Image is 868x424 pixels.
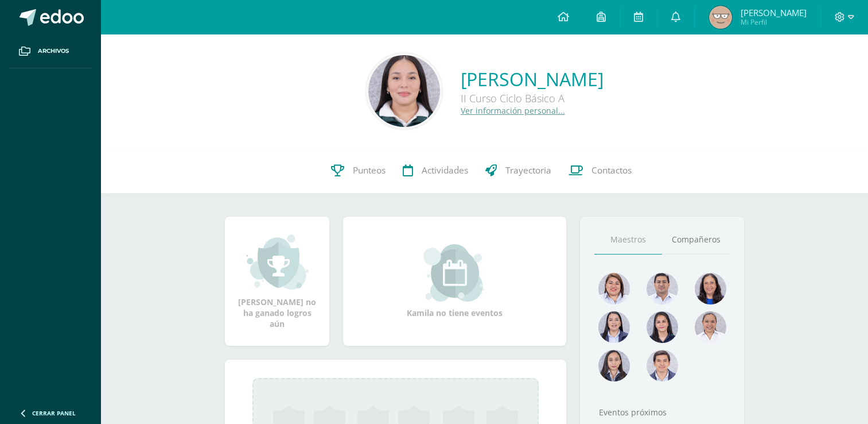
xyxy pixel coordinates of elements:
[598,350,630,381] img: 522dc90edefdd00265ec7718d30b3fcb.png
[560,148,640,194] a: Contactos
[591,164,632,176] span: Contactos
[741,17,807,27] span: Mi Perfil
[598,311,630,343] img: d792aa8378611bc2176bef7acb84e6b1.png
[322,148,394,194] a: Punteos
[394,148,477,194] a: Actividades
[461,67,604,91] a: [PERSON_NAME]
[477,148,560,194] a: Trayectoria
[594,407,730,418] div: Eventos próximos
[246,233,309,291] img: achievement_small.png
[353,164,386,176] span: Punteos
[741,7,807,18] span: [PERSON_NAME]
[594,225,662,255] a: Maestros
[505,164,551,176] span: Trayectoria
[695,311,726,343] img: d869f4b24ccbd30dc0e31b0593f8f022.png
[647,273,678,304] img: 9a0812c6f881ddad7942b4244ed4a083.png
[422,164,468,176] span: Actividades
[398,244,512,318] div: Kamila no tiene eventos
[695,273,726,304] img: 4aef44b995f79eb6d25e8fea3fba8193.png
[647,311,678,343] img: 6bc5668d4199ea03c0854e21131151f7.png
[461,91,604,105] div: II Curso Ciclo Básico A
[32,409,76,417] span: Cerrar panel
[423,244,486,302] img: event_small.png
[9,34,92,68] a: Archivos
[38,47,69,56] span: Archivos
[236,233,318,329] div: [PERSON_NAME] no ha ganado logros aún
[662,225,730,255] a: Compañeros
[368,55,440,127] img: 369cf65c5fdae182196a39c891ac6577.png
[647,350,678,381] img: 79615471927fb44a55a85da602df09cc.png
[598,273,630,304] img: 915cdc7588786fd8223dd02568f7fda0.png
[709,6,732,29] img: cc3a47114ec549f5acc0a5e2bcb9fd2f.png
[461,105,565,116] a: Ver información personal...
